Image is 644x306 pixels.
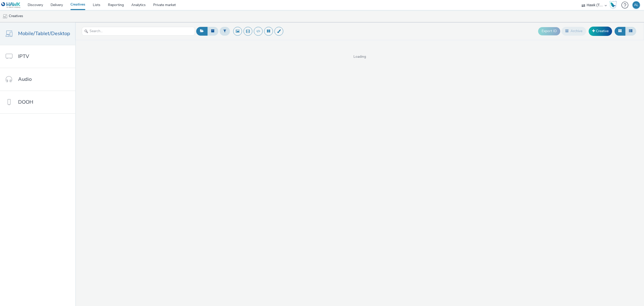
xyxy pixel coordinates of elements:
[615,27,625,35] button: Grid
[3,14,8,19] img: mobile
[561,27,586,35] button: Archive
[609,1,619,9] a: Hawk Academy
[75,54,644,59] span: Loading
[18,53,29,60] span: IPTV
[589,27,612,36] a: Creative
[18,30,70,37] span: Mobile/Tablet/Desktop
[18,98,33,106] span: DOOH
[1,2,21,8] img: undefined Logo
[18,76,32,83] span: Audio
[634,1,638,9] div: AL
[538,27,560,35] button: Export ID
[609,1,617,9] img: Hawk Academy
[625,27,636,35] button: Table
[82,27,195,36] input: Search...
